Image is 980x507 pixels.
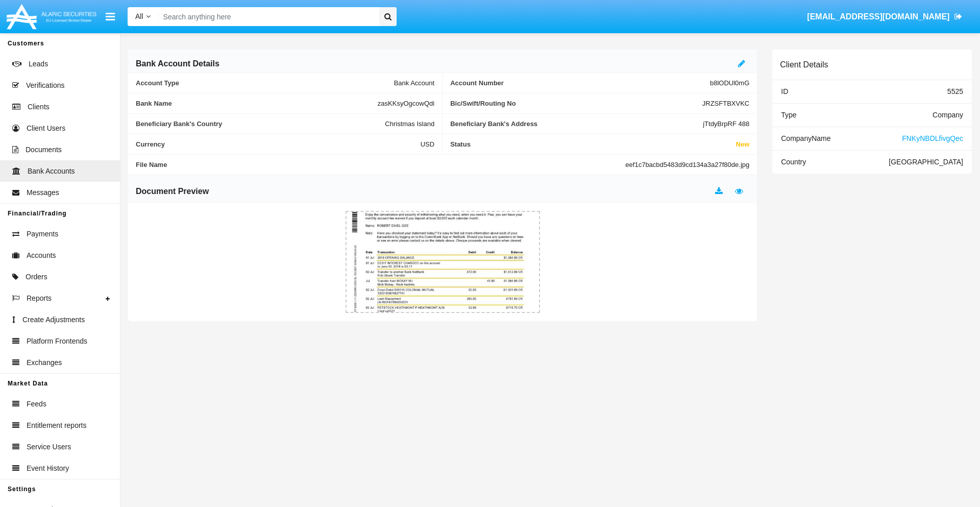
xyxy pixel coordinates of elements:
[702,100,749,107] span: JRZSFTBXVKC
[450,120,703,128] span: Beneficiary Bank's Address
[22,315,85,325] span: Create Adjustments
[136,140,421,148] span: Currency
[378,100,434,107] span: zasKKsyOgcowQdi
[158,7,376,26] input: Search
[27,336,87,347] span: Platform Frontends
[27,123,65,134] span: Client Users
[5,2,98,32] img: Logo image
[27,463,69,474] span: Event History
[802,3,967,31] a: [EMAIL_ADDRESS][DOMAIN_NAME]
[394,79,435,87] span: Bank Account
[889,158,963,166] span: [GEOGRAPHIC_DATA]
[450,140,736,148] span: Status
[703,120,749,128] span: jTtdyBrpRF 488
[136,79,394,87] span: Account Type
[27,420,87,431] span: Entitlement reports
[27,187,59,198] span: Messages
[450,100,702,107] span: Bic/Swift/Routing No
[26,144,62,155] span: Documents
[135,12,143,20] span: All
[136,100,378,107] span: Bank Name
[26,80,64,91] span: Verifications
[902,134,963,142] span: FNKyNBDLfivgQec
[421,140,434,148] span: USD
[27,293,52,304] span: Reports
[27,399,46,409] span: Feeds
[807,12,949,21] span: [EMAIL_ADDRESS][DOMAIN_NAME]
[781,87,788,95] span: ID
[28,102,50,112] span: Clients
[136,58,219,69] h6: Bank Account Details
[136,161,625,168] span: File Name
[781,158,806,166] span: Country
[26,272,47,282] span: Orders
[933,111,963,119] span: Company
[385,120,434,128] span: Christmas Island
[27,250,56,261] span: Accounts
[136,120,385,128] span: Beneficiary Bank's Country
[136,186,209,197] h6: Document Preview
[625,161,749,168] span: eef1c7bacbd5483d9cd134a3a27f80de.jpg
[947,87,963,95] span: 5525
[450,79,710,87] span: Account Number
[781,134,830,142] span: Company Name
[780,60,828,69] h6: Client Details
[27,357,62,368] span: Exchanges
[27,229,58,239] span: Payments
[736,140,750,148] span: New
[128,11,158,22] a: All
[29,59,48,69] span: Leads
[710,79,749,87] span: b8lODUl0mG
[28,166,75,177] span: Bank Accounts
[781,111,796,119] span: Type
[27,442,71,452] span: Service Users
